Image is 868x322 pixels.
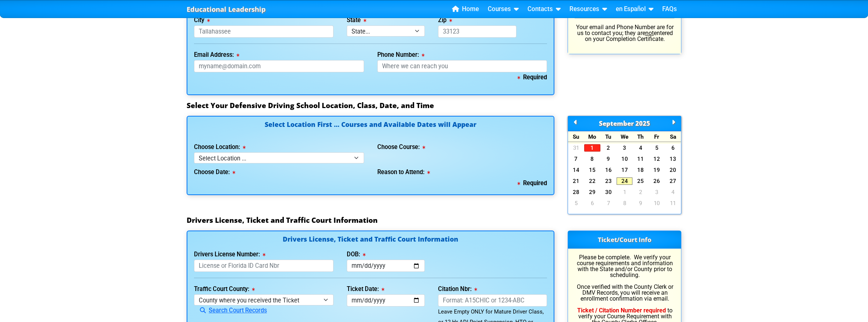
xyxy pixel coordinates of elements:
[600,155,617,163] a: 9
[665,155,681,163] a: 13
[518,180,547,187] b: Required
[347,294,425,307] input: mm/dd/yyyy
[617,177,633,185] a: 24
[649,166,665,174] a: 19
[617,155,633,163] a: 10
[525,4,564,15] a: Contacts
[187,101,681,110] h3: Select Your Defensive Driving School Location, Class, Date, and Time
[518,74,547,81] b: Required
[584,188,600,196] a: 29
[632,177,649,185] a: 25
[194,17,210,23] label: City
[438,286,477,292] label: Citation Nbr:
[568,200,584,207] a: 5
[194,236,547,244] h4: Drivers License, Ticket and Traffic Court Information
[584,177,600,185] a: 22
[665,200,681,207] a: 11
[649,200,665,207] a: 10
[568,155,584,163] a: 7
[577,307,666,314] b: Ticket / Citation Number required
[568,144,584,152] a: 31
[194,121,547,136] h4: Select Location First ... Courses and Available Dates will Appear
[649,155,665,163] a: 12
[617,166,633,174] a: 17
[600,166,617,174] a: 16
[575,24,674,42] p: Your email and Phone Number are for us to contact you; they are entered on your Completion Certif...
[649,144,665,152] a: 5
[584,131,600,142] div: Mo
[600,131,617,142] div: Tu
[632,155,649,163] a: 11
[347,17,366,23] label: State
[187,216,681,225] h3: Drivers License, Ticket and Traffic Court Information
[194,307,267,314] a: Search Court Records
[377,52,424,58] label: Phone Number:
[617,200,633,207] a: 8
[568,231,681,249] h3: Ticket/Court Info
[613,4,656,15] a: en Español
[568,188,584,196] a: 28
[377,144,425,150] label: Choose Course:
[194,169,235,175] label: Choose Date:
[194,144,246,150] label: Choose Location:
[632,200,649,207] a: 9
[665,144,681,152] a: 6
[347,286,384,292] label: Ticket Date:
[568,177,584,185] a: 21
[599,119,634,128] span: September
[347,260,425,272] input: mm/dd/yyyy
[194,286,255,292] label: Traffic Court County:
[649,131,665,142] div: Fr
[635,119,650,128] span: 2025
[187,3,266,15] a: Educational Leadership
[617,131,633,142] div: We
[632,166,649,174] a: 18
[377,60,547,72] input: Where we can reach you
[617,188,633,196] a: 1
[659,4,680,15] a: FAQs
[194,260,334,272] input: License or Florida ID Card Nbr
[665,177,681,185] a: 27
[600,188,617,196] a: 30
[600,144,617,152] a: 2
[600,200,617,207] a: 7
[632,131,649,142] div: Th
[438,17,452,23] label: Zip
[194,60,364,72] input: myname@domain.com
[632,144,649,152] a: 4
[568,166,584,174] a: 14
[665,131,681,142] div: Sa
[438,25,516,38] input: 33123
[449,4,482,15] a: Home
[567,4,610,15] a: Resources
[568,131,584,142] div: Su
[649,188,665,196] a: 3
[584,155,600,163] a: 8
[194,25,334,38] input: Tallahassee
[584,166,600,174] a: 15
[617,144,633,152] a: 3
[347,252,366,257] label: DOB:
[665,166,681,174] a: 20
[438,294,547,307] input: Format: A15CHIC or 1234-ABC
[600,177,617,185] a: 23
[485,4,522,15] a: Courses
[584,144,600,152] a: 1
[584,200,600,207] a: 6
[377,169,430,175] label: Reason to Attend:
[665,188,681,196] a: 4
[649,177,665,185] a: 26
[194,252,265,257] label: Drivers License Number:
[632,188,649,196] a: 2
[645,30,654,37] u: not
[194,52,239,58] label: Email Address:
